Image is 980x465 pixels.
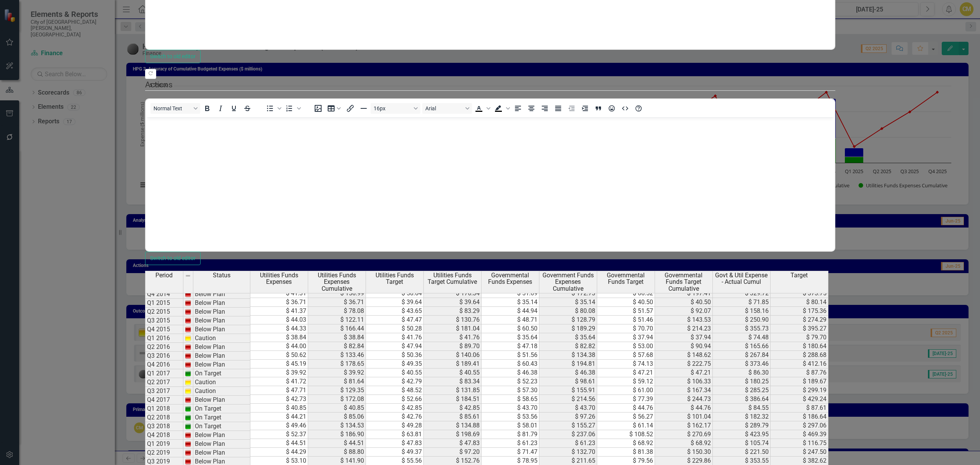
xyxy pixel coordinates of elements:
[771,316,828,324] td: $ 274.29
[424,386,482,395] td: $ 131.85
[424,439,482,448] td: $ 47.83
[357,103,370,114] button: Horizontal line
[565,103,578,114] button: Decrease indent
[482,324,539,333] td: $ 60.50
[655,360,713,368] td: $ 222.75
[227,103,240,114] button: Underline
[145,378,183,387] td: Q2 2017
[185,362,191,368] img: XJsTHk0ajobq6Ovo30PZz5QWf9OEAAAAASUVORK5CYII=
[185,318,191,324] img: XJsTHk0ajobq6Ovo30PZz5QWf9OEAAAAASUVORK5CYII=
[424,448,482,457] td: $ 97.20
[482,404,539,413] td: $ 43.70
[482,342,539,351] td: $ 47.18
[185,309,191,315] img: XJsTHk0ajobq6Ovo30PZz5QWf9OEAAAAASUVORK5CYII=
[366,316,424,324] td: $ 47.47
[310,272,364,292] span: Utilities Funds Expenses Cumulative
[145,79,835,91] legend: Actions
[713,413,771,421] td: $ 182.32
[424,404,482,413] td: $ 42.85
[145,50,201,63] button: Switch to old editor
[424,351,482,360] td: $ 140.06
[655,316,713,324] td: $ 143.53
[482,448,539,457] td: $ 71.47
[366,413,424,421] td: $ 42.76
[145,440,183,449] td: Q1 2019
[250,377,308,386] td: $ 41.72
[655,342,713,351] td: $ 90.94
[539,333,597,342] td: $ 35.64
[185,397,191,403] img: XJsTHk0ajobq6Ovo30PZz5QWf9OEAAAAASUVORK5CYII=
[424,333,482,342] td: $ 41.76
[193,352,250,360] td: Below Plan
[538,103,551,114] button: Align right
[539,307,597,316] td: $ 80.08
[308,377,366,386] td: $ 81.64
[597,386,655,395] td: $ 61.00
[539,342,597,351] td: $ 82.82
[193,440,250,449] td: Below Plan
[655,430,713,439] td: $ 270.69
[366,333,424,342] td: $ 41.76
[597,298,655,307] td: $ 40.50
[771,307,828,316] td: $ 175.36
[366,439,424,448] td: $ 47.83
[193,422,250,431] td: On Target
[539,421,597,430] td: $ 155.27
[482,307,539,316] td: $ 44.94
[771,386,828,395] td: $ 299.19
[193,396,250,404] td: Below Plan
[374,105,411,111] span: 16px
[482,333,539,342] td: $ 35.64
[655,298,713,307] td: $ 40.50
[424,368,482,377] td: $ 40.55
[250,333,308,342] td: $ 38.84
[308,342,366,351] td: $ 82.84
[193,378,250,387] td: Caution
[250,404,308,413] td: $ 40.85
[263,103,283,114] div: Bullet list
[145,334,183,343] td: Q1 2016
[525,103,538,114] button: Align center
[771,413,828,421] td: $ 186.64
[366,395,424,404] td: $ 52.66
[713,395,771,404] td: $ 386.64
[145,422,183,431] td: Q3 2018
[713,421,771,430] td: $ 289.79
[597,316,655,324] td: $ 51.46
[424,298,482,307] td: $ 39.64
[308,439,366,448] td: $ 44.51
[185,326,191,332] img: XJsTHk0ajobq6Ovo30PZz5QWf9OEAAAAASUVORK5CYII=
[250,307,308,316] td: $ 41.37
[605,103,618,114] button: Emojis
[713,333,771,342] td: $ 74.48
[308,413,366,421] td: $ 85.06
[250,342,308,351] td: $ 44.00
[771,324,828,333] td: $ 395.27
[539,360,597,368] td: $ 194.81
[655,324,713,333] td: $ 214.23
[193,343,250,352] td: Below Plan
[185,458,191,465] img: XJsTHk0ajobq6Ovo30PZz5QWf9OEAAAAASUVORK5CYII=
[371,103,420,114] button: Font size 16px
[713,307,771,316] td: $ 158.16
[185,335,191,341] img: dHgTynNE8RwAAAABJRU5ErkJggg==
[366,404,424,413] td: $ 42.85
[482,351,539,360] td: $ 51.56
[145,325,183,334] td: Q4 2015
[185,273,191,279] img: 8DAGhfEEPCf229AAAAAElFTkSuQmCC
[713,448,771,457] td: $ 221.50
[308,448,366,457] td: $ 88.80
[193,299,250,308] td: Below Plan
[597,413,655,421] td: $ 56.27
[541,272,595,292] span: Government Funds Expenses Cumulative
[366,377,424,386] td: $ 42.79
[312,103,325,114] button: Insert image
[552,103,565,114] button: Justify
[185,300,191,306] img: XJsTHk0ajobq6Ovo30PZz5QWf9OEAAAAASUVORK5CYII=
[193,449,250,457] td: Below Plan
[366,324,424,333] td: $ 50.28
[250,324,308,333] td: $ 44.33
[308,404,366,413] td: $ 40.85
[483,272,537,285] span: Governmental Funds Expenses
[424,360,482,368] td: $ 189.41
